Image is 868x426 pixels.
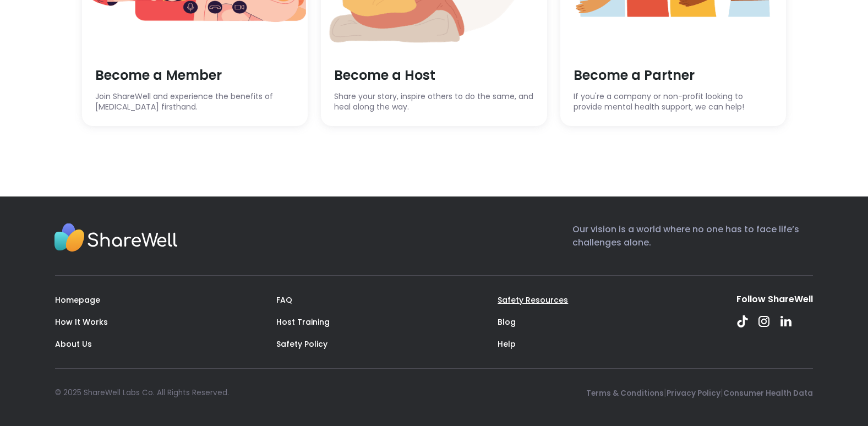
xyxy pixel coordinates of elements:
p: Our vision is a world where no one has to face life’s challenges alone. [572,223,813,258]
div: © 2025 ShareWell Labs Co. All Rights Reserved. [55,387,229,398]
a: Terms & Conditions [586,388,664,398]
a: Privacy Policy [667,388,720,398]
span: | [720,386,723,399]
a: How It Works [55,316,108,327]
a: Homepage [55,294,100,305]
span: | [664,386,667,399]
span: If you're a company or non-profit looking to provide mental health support, we can help! [574,91,773,113]
span: Become a Host [334,66,534,85]
span: Become a Partner [574,66,773,85]
a: About Us [55,338,92,349]
a: Consumer Health Data [723,388,813,398]
a: FAQ [276,294,292,305]
a: Safety Resources [498,294,568,305]
a: Blog [498,316,516,327]
span: Join ShareWell and experience the benefits of [MEDICAL_DATA] firsthand. [95,91,295,113]
a: Safety Policy [276,338,327,349]
img: Sharewell [54,223,178,255]
a: Help [498,338,516,349]
span: Share your story, inspire others to do the same, and heal along the way. [334,91,534,113]
a: Host Training [276,316,330,327]
span: Become a Member [95,66,295,85]
div: Follow ShareWell [736,293,813,305]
